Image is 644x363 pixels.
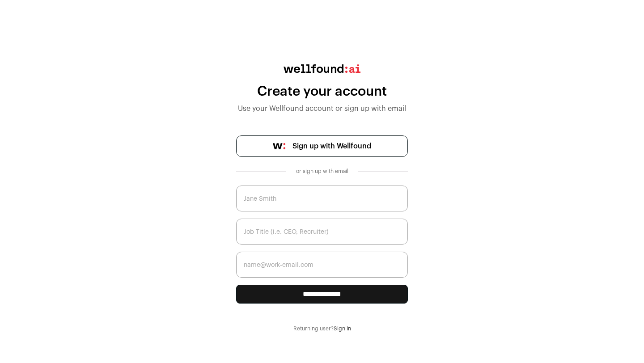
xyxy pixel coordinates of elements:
span: Sign up with Wellfound [292,141,371,152]
input: name@work-email.com [236,252,408,278]
a: Sign in [334,326,351,331]
div: Use your Wellfound account or sign up with email [236,103,408,114]
div: or sign up with email [293,168,351,175]
div: Returning user? [236,325,408,332]
input: Jane Smith [236,186,408,211]
img: wellfound:ai [284,64,360,73]
div: Create your account [236,84,408,100]
a: Sign up with Wellfound [236,135,408,157]
img: wellfound-symbol-flush-black-fb3c872781a75f747ccb3a119075da62bfe97bd399995f84a933054e44a575c4.png [273,143,285,149]
input: Job Title (i.e. CEO, Recruiter) [236,219,408,245]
